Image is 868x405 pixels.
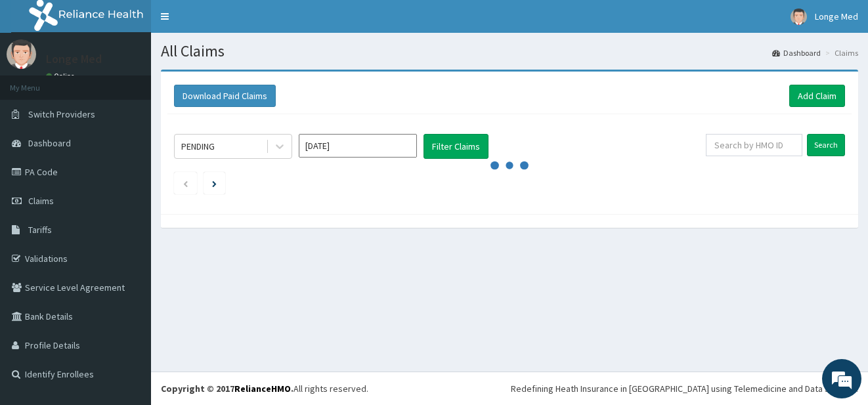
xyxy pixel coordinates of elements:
span: Longe Med [815,11,858,22]
a: Next page [212,177,217,189]
div: Redefining Heath Insurance in [GEOGRAPHIC_DATA] using Telemedicine and Data Science! [511,382,858,395]
div: PENDING [181,140,215,153]
h1: All Claims [161,43,858,60]
a: Dashboard [772,47,821,58]
input: Search [807,134,845,156]
button: Download Paid Claims [174,85,276,107]
input: Select Month and Year [299,134,417,158]
span: Switch Providers [28,108,95,120]
button: Filter Claims [423,134,488,159]
svg: audio-loading [490,146,529,185]
footer: All rights reserved. [151,372,868,405]
span: Dashboard [28,137,71,149]
a: RelianceHMO [234,383,291,394]
img: User Image [7,39,36,69]
strong: Copyright © 2017 . [161,383,293,394]
img: User Image [791,9,807,25]
p: Longe Med [46,53,102,65]
a: Previous page [183,177,188,189]
span: Claims [28,195,54,207]
a: Online [46,72,77,81]
span: Tariffs [28,224,52,236]
input: Search by HMO ID [706,134,802,156]
li: Claims [822,47,858,58]
a: Add Claim [789,85,845,107]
